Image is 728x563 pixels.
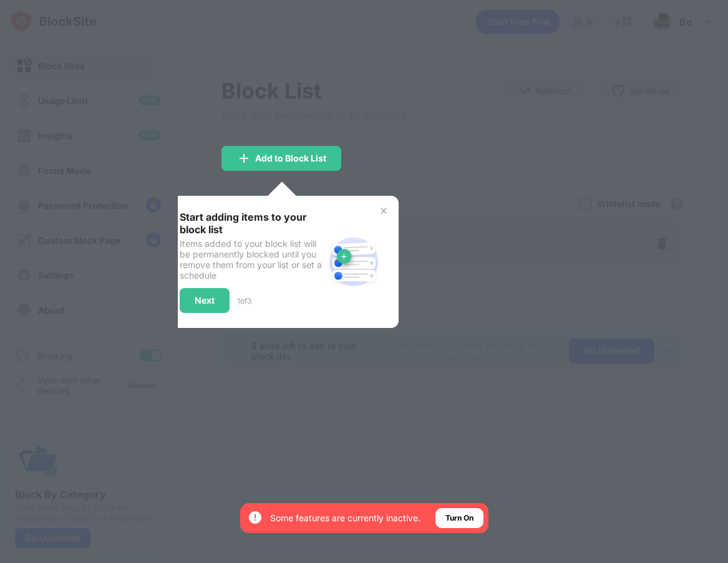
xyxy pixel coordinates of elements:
[379,206,389,216] img: x-button.svg
[270,512,420,524] div: Some features are currently inactive.
[180,211,324,236] div: Start adding items to your block list
[195,296,215,306] div: Next
[248,510,263,525] img: error-circle-white.svg
[237,296,251,306] div: 1 of 3
[445,512,473,524] div: Turn On
[324,232,384,292] img: block-site.svg
[255,153,326,163] div: Add to Block List
[180,238,324,281] div: Items added to your block list will be permanently blocked until you remove them from your list o...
